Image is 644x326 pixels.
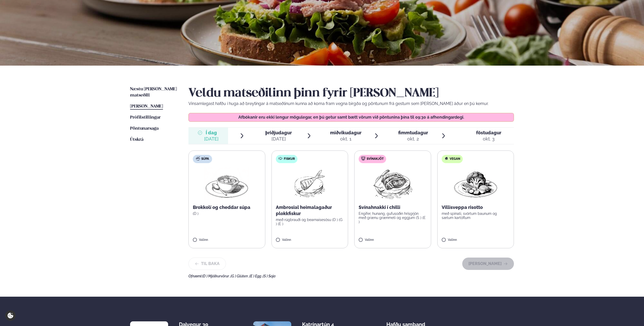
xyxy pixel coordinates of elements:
[130,114,161,121] a: Prófílstillingar
[188,101,514,107] p: Vinsamlegast hafðu í huga að breytingar á matseðlinum kunna að koma fram vegna birgða og pöntunum...
[5,310,16,321] a: Cookie settings
[130,126,159,132] a: Pöntunarsaga
[263,274,276,278] span: (S ) Soja
[249,274,263,278] span: (E ) Egg ,
[188,274,514,278] div: Ofnæmi:
[330,130,361,135] span: miðvikudagur
[462,258,514,270] button: [PERSON_NAME]
[196,156,200,161] img: soup.svg
[361,156,365,161] img: pork.svg
[193,204,261,210] p: Brokkolí og cheddar súpa
[276,204,344,217] p: Ambrosial heimalagaður plokkfiskur
[204,130,219,136] span: Í dag
[130,115,161,120] span: Prófílstillingar
[476,136,501,142] div: okt. 3
[278,156,283,161] img: fish.svg
[194,115,509,119] p: Afbókanir eru ekki lengur mögulegar, en þú getur samt bætt vörum við pöntunina þína til 09:30 á a...
[293,167,326,200] img: fish.png
[130,137,143,143] a: Útskrá
[442,204,510,210] p: Villisveppa risotto
[444,156,448,161] img: Vegan.svg
[359,212,427,224] p: Engifer, hunang, gufusoðin hrísgrjón með grænu grænmeti og eggjum (S ) (E )
[231,274,249,278] span: (G ) Glúten ,
[202,274,231,278] span: (D ) Mjólkurvörur ,
[130,86,178,99] a: Næstu [PERSON_NAME] matseðill
[359,204,427,210] p: Svínahnakki í chilli
[130,103,163,110] a: [PERSON_NAME]
[442,212,510,220] p: með spínati, svörtum baunum og sætum kartöflum
[476,130,501,135] span: föstudagur
[265,136,292,142] div: [DATE]
[130,104,163,109] span: [PERSON_NAME]
[130,137,143,142] span: Útskrá
[265,130,292,135] span: þriðjudagur
[398,130,428,135] span: fimmtudagur
[130,126,159,131] span: Pöntunarsaga
[193,212,261,216] p: (D )
[284,157,295,161] span: Fiskur
[398,136,428,142] div: okt. 2
[188,86,514,101] h2: Veldu matseðilinn þinn fyrir [PERSON_NAME]
[201,157,209,161] span: Súpa
[188,258,226,270] button: Til baka
[276,218,344,226] p: með rúgbrauði og bearnaisesósu (D ) (G ) (E )
[204,167,249,200] img: Soup.png
[450,157,460,161] span: Vegan
[330,136,361,142] div: okt. 1
[204,136,219,142] div: [DATE]
[453,167,498,200] img: Vegan.png
[367,157,384,161] span: Svínakjöt
[370,167,415,200] img: Pork-Meat.png
[130,87,177,98] span: Næstu [PERSON_NAME] matseðill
